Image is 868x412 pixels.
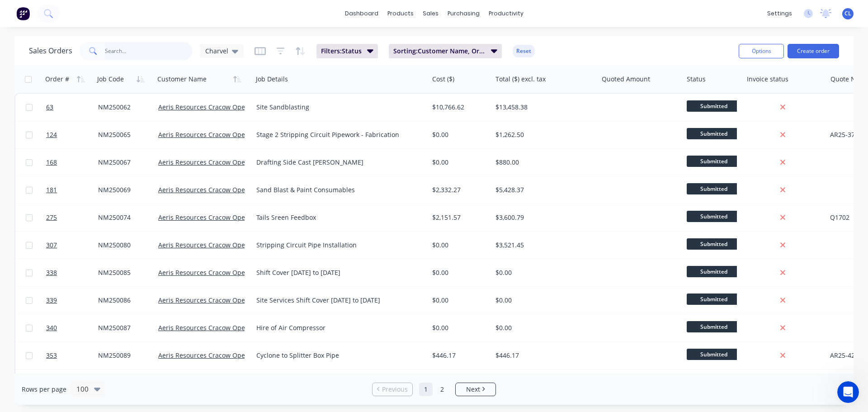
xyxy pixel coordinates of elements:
div: $2,332.27 [432,185,486,194]
span: Previous [382,385,408,394]
span: Submitted [687,321,741,332]
a: Aeris Resources Cracow Operations [158,323,266,332]
div: Order # [45,75,69,84]
a: 307 [46,232,98,259]
a: 339 [46,287,98,314]
div: $3,600.79 [495,213,590,222]
button: Emoji picker [28,296,36,303]
div: Status [687,75,706,84]
a: Aeris Resources Cracow Operations [158,213,266,222]
div: NM250086 [98,296,148,305]
div: Job Details [256,75,288,84]
div: Thanks for trying different option Charvel; please keep us up to date with how things progress. [14,152,141,179]
button: Start recording [57,296,65,303]
a: Aeris Resources Cracow Operations [158,130,266,139]
div: $0.00 [432,323,486,332]
a: Aeris Resources Cracow Operations [158,241,266,249]
button: Home [142,4,159,21]
span: Submitted [687,211,741,222]
div: NM250080 [98,241,148,250]
h1: [PERSON_NAME] [44,5,103,11]
div: NM250062 [98,103,148,112]
a: Aeris Resources Cracow Operations [158,268,266,277]
span: 124 [46,130,57,139]
div: NM250089 [98,351,148,360]
span: 275 [46,213,57,222]
span: Rows per page [22,385,66,394]
div: NM250069 [98,185,148,194]
div: $2,151.57 [432,213,486,222]
a: Aeris Resources Cracow Operations [158,296,266,304]
div: $0.00 [432,241,486,250]
div: Cathy says… [7,116,174,192]
button: Sorting:Customer Name, Order #, Job Code [389,44,502,58]
span: 338 [46,268,57,277]
span: Next [466,385,480,394]
button: Create order [788,44,839,58]
span: 168 [46,158,57,167]
a: Next page [456,385,495,394]
div: Sand Blast & Paint Consumables [256,185,416,194]
span: 63 [46,103,53,112]
div: Stripping Circuit Pipe Installation [256,241,416,250]
a: Aeris Resources Cracow Operations [158,158,266,166]
div: $880.00 [495,158,590,167]
a: 340 [46,314,98,341]
span: Submitted [687,294,741,305]
button: go back [6,4,23,21]
div: Site Services Shift Cover [DATE] to [DATE] [256,296,416,305]
span: CL [844,9,851,18]
h1: Sales Orders [29,47,72,55]
div: NM250085 [98,268,148,277]
ul: Pagination [368,383,500,396]
span: Submitted [687,128,741,139]
div: I will talk to [PERSON_NAME] again next week when we are both in the office and go from there. :) [40,76,166,103]
div: Shift Cover [DATE] to [DATE] [256,268,416,277]
div: Site Sandblasting [256,103,416,112]
div: $0.00 [432,130,486,139]
div: productivity [484,7,528,20]
a: 338 [46,259,98,286]
div: Hire of Air Compressor [256,323,416,332]
div: Tails Sreen Feedbox [256,213,416,222]
input: Search... [105,42,193,60]
span: Charvel [205,46,228,56]
a: Aeris Resources Cracow Operations [158,351,266,360]
div: settings [763,7,797,20]
div: Stage 2 Stripping Circuit Pipework - Fabrication [256,130,416,139]
a: Page 2 [435,383,449,396]
p: Active 3h ago [44,11,84,20]
div: $0.00 [432,158,486,167]
div: sales [418,7,443,20]
span: Submitted [687,100,741,112]
div: Cyclone to Splitter Box Pipe [256,351,416,360]
div: $13,458.38 [495,103,590,112]
span: 340 [46,323,57,332]
div: NM250065 [98,130,148,139]
div: NM250074 [98,213,148,222]
div: $0.00 [432,268,486,277]
textarea: Message… [8,277,173,293]
span: Submitted [687,349,741,360]
a: Previous page [373,385,412,394]
iframe: Intercom live chat [837,381,859,403]
div: $5,428.37 [495,185,590,194]
span: 353 [46,351,57,360]
div: Drafting Side Cast [PERSON_NAME] [256,158,416,167]
button: Filters:Status [316,44,378,58]
span: 307 [46,241,57,250]
div: Oh yes, of course, this will only effect Orders where the Customer needs to see Line Items (in de... [14,121,141,148]
img: Factory [16,7,30,20]
span: Sorting: Customer Name, Order #, Job Code [393,47,486,56]
div: $0.00 [495,323,590,332]
div: $3,521.45 [495,241,590,250]
span: Filters: Status [321,47,362,56]
a: 168 [46,149,98,176]
div: purchasing [443,7,484,20]
button: Gif picker [43,296,50,303]
a: Aeris Resources Cracow Operations [158,185,266,194]
a: 275 [46,204,98,231]
a: dashboard [340,7,383,20]
div: This will only be an issue for customers that need to see the details of each line on the invoice... [40,19,166,72]
div: NM250087 [98,323,148,332]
